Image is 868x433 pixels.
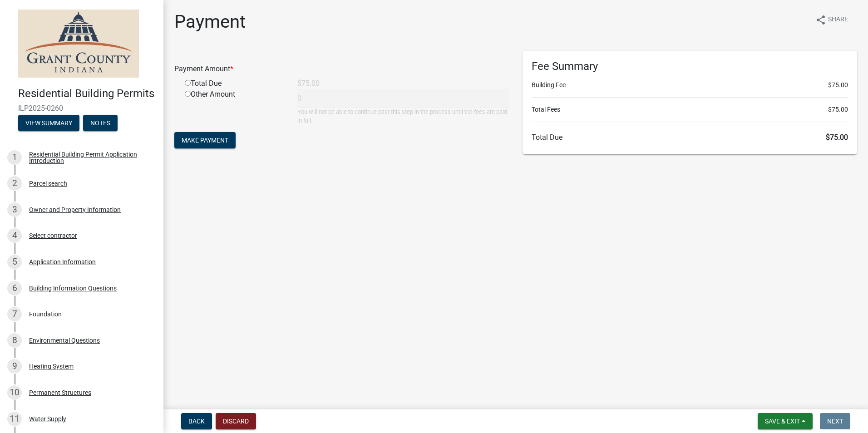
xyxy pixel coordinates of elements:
[83,115,118,131] button: Notes
[827,418,843,425] span: Next
[29,285,117,291] div: Building Information Questions
[815,15,826,25] i: share
[29,180,67,187] div: Parcel search
[765,418,800,425] span: Save & Exit
[828,15,848,25] span: Share
[29,232,77,239] div: Select contractor
[29,311,62,317] div: Foundation
[828,105,848,114] span: $75.00
[7,333,22,348] div: 8
[29,416,66,422] div: Water Supply
[18,115,79,131] button: View Summary
[7,385,22,400] div: 10
[7,228,22,243] div: 4
[532,133,848,142] h6: Total Due
[7,202,22,217] div: 3
[188,418,205,425] span: Back
[178,89,291,125] div: Other Amount
[181,413,212,429] button: Back
[18,87,156,100] h4: Residential Building Permits
[7,359,22,374] div: 9
[18,10,139,78] img: Grant County, Indiana
[826,133,848,142] span: $75.00
[532,80,848,90] li: Building Fee
[29,207,121,213] div: Owner and Property Information
[7,281,22,295] div: 6
[758,413,813,429] button: Save & Exit
[168,64,516,74] div: Payment Amount
[29,337,100,344] div: Environmental Questions
[828,80,848,90] span: $75.00
[83,120,118,127] wm-modal-confirm: Notes
[182,137,228,144] span: Make Payment
[820,413,850,429] button: Next
[216,413,256,429] button: Discard
[178,78,291,89] div: Total Due
[7,150,22,165] div: 1
[808,11,855,29] button: shareShare
[29,259,96,265] div: Application Information
[174,11,246,33] h1: Payment
[29,363,74,369] div: Heating System
[18,104,145,113] span: ILP2025-0260
[532,60,848,73] h6: Fee Summary
[29,151,149,164] div: Residential Building Permit Application Introduction
[7,307,22,321] div: 7
[7,176,22,191] div: 2
[532,105,848,114] li: Total Fees
[174,132,236,148] button: Make Payment
[29,389,91,396] div: Permanent Structures
[18,120,79,127] wm-modal-confirm: Summary
[7,255,22,269] div: 5
[7,412,22,426] div: 11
